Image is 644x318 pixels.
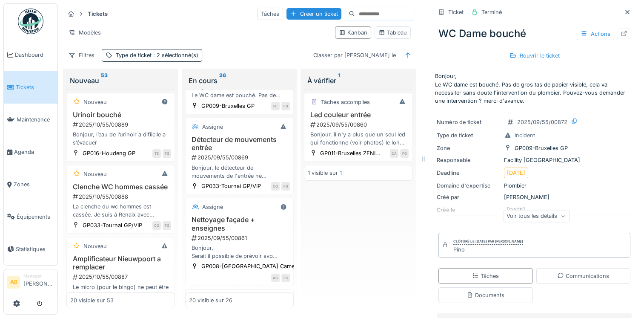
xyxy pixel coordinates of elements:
span: Équipements [17,213,54,221]
a: Agenda [4,136,57,168]
div: Bonjour, Le WC dame est bouché. Pas de gros tas de papier visible, cela va necessiter sans doute ... [189,83,290,99]
sup: 26 [219,75,226,86]
div: 2025/09/55/00860 [309,121,409,129]
div: 1 visible sur 1 [308,169,342,177]
div: Nouveau [83,170,107,178]
a: Dashboard [4,39,57,71]
div: Actions [577,28,614,40]
div: FG [281,274,290,282]
div: 2025/09/55/00872 [517,118,567,126]
div: Deadline [437,169,501,177]
div: À vérifier [307,75,409,86]
div: Communications [557,272,609,280]
div: GP016-Houdeng GP [83,149,135,157]
div: Manager [23,273,54,279]
div: Type de ticket [437,131,501,139]
div: Nouveau [83,98,107,106]
div: Modèles [65,26,105,39]
div: CQ [152,221,161,230]
div: Filtres [65,49,98,61]
div: Terminé [481,8,502,16]
div: 20 visible sur 26 [189,296,232,304]
div: Tâches [472,272,499,280]
div: GP008-[GEOGRAPHIC_DATA] Came... [201,262,300,270]
span: Tickets [16,83,54,91]
div: Bonjour, il n'y a plus que un seul led qui fonctionne (voir photos) le long des entrée [308,130,409,147]
div: Nouveau [83,242,107,250]
div: Numéro de ticket [437,118,501,126]
span: Statistiques [16,245,54,253]
div: Créé par [437,193,501,201]
strong: Tickets [84,10,111,18]
div: Clôturé le [DATE] par [PERSON_NAME] [453,239,523,245]
h3: Led couleur entrée [308,111,409,119]
span: Agenda [14,148,54,156]
div: Bonjour, le détecteur de mouvements de l'entrée ne fonctionne plus depuis lundi. Un technicien y ... [189,164,290,180]
div: Classer par [PERSON_NAME] le [309,49,400,61]
a: Zones [4,168,57,201]
div: Incident [515,131,535,139]
div: CQ [271,182,280,191]
div: GP033-Tournai GP/VIP [83,221,142,229]
div: 2025/09/55/00869 [191,153,290,162]
span: Zones [14,180,54,188]
div: En cours [189,75,290,86]
div: Tableau [378,29,407,37]
div: Nouveau [70,75,172,86]
a: Maintenance [4,104,57,136]
div: GP033-Tournai GP/VIP [201,182,261,190]
div: Assigné [202,203,223,211]
div: Bonjour, l’eau de l’urinoir a difiicile a s’évacuer [70,130,171,147]
span: Maintenance [17,116,54,124]
div: Zone [437,144,501,152]
div: FG [281,102,290,110]
div: Plombier [437,182,632,190]
div: Tâches [257,8,283,20]
h3: Détecteur de mouvements entrée [189,136,290,152]
div: FG [281,182,290,191]
div: FG [400,149,409,158]
a: Tickets [4,71,57,104]
div: GP009-Bruxelles GP [515,144,568,152]
div: Domaine d'expertise [437,182,501,190]
div: NT [271,102,280,110]
a: Statistiques [4,233,57,265]
img: Badge_color-CXgf-gQk.svg [18,9,43,34]
div: WC Dame bouché [435,23,634,45]
div: Créer un ticket [286,8,341,20]
div: Rouvrir le ticket [506,50,563,61]
h3: Nettoyage façade + enseignes [189,216,290,232]
div: TS [152,149,161,158]
sup: 53 [101,75,108,86]
div: Kanban [339,29,367,37]
h3: Clenche WC hommes cassée [70,183,171,191]
div: AG [271,274,280,282]
div: FG [163,221,171,230]
a: Équipements [4,200,57,233]
li: [PERSON_NAME] [23,273,54,291]
div: [DATE] [507,169,525,177]
div: [PERSON_NAME] [437,193,632,201]
div: FG [163,149,171,158]
div: CA [390,149,398,158]
div: Responsable [437,156,501,164]
div: Le micro (pour le bingo) ne peut être connecté à l'ampli de l'installation sonor de Nieuwpoort. I... [70,283,171,299]
div: Facility [GEOGRAPHIC_DATA] [437,156,632,164]
div: GP009-Bruxelles GP [201,102,255,110]
div: 2025/09/55/00861 [191,234,290,242]
li: AB [7,276,20,289]
span: : 2 sélectionné(s) [152,52,198,58]
div: GP011-Bruxelles ZENI... [320,149,381,157]
h3: Urinoir bouché [70,111,171,119]
div: Tâches accomplies [321,98,370,106]
sup: 1 [338,75,340,86]
div: Assigné [202,123,223,131]
div: Voir tous les détails [503,210,570,222]
h3: Amplificateur Nieuwpoort a remplacer [70,255,171,271]
p: Bonjour, Le WC dame est bouché. Pas de gros tas de papier visible, cela va necessiter sans doute ... [435,72,634,105]
div: 2025/10/55/00887 [72,273,171,281]
div: La clenche du wc hommes est cassée. Je suis à Renaix avec [PERSON_NAME], je lui en parle déjà [70,202,171,219]
div: Bonjour, Serait il possible de prévoir svp passage de la société qui nettoie la façade et les ens... [189,244,290,260]
div: 20 visible sur 53 [70,296,114,304]
span: Dashboard [15,51,54,59]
